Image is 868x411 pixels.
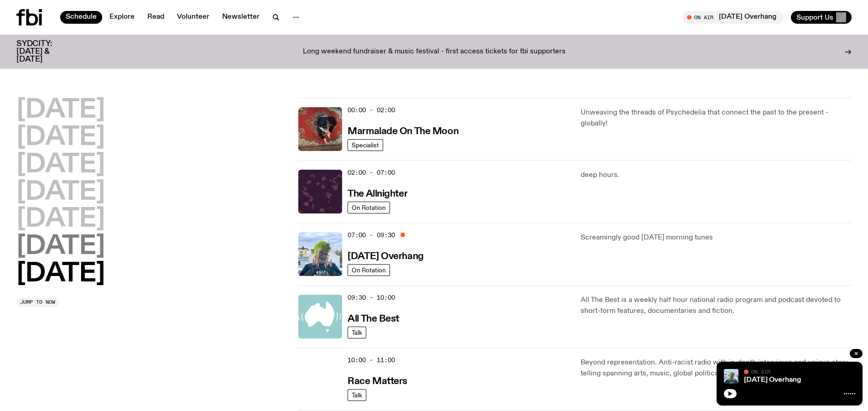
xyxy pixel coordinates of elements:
img: A photo of the Race Matters team taken in a rear view or "blindside" mirror. A bunch of people of... [298,357,342,401]
a: Race Matters [348,375,407,386]
button: [DATE] [16,207,105,232]
button: [DATE] [16,98,105,123]
span: On Rotation [352,204,386,211]
a: Volunteer [172,11,215,24]
a: Talk [348,389,366,401]
h3: SYDCITY: [DATE] & [DATE] [16,40,75,63]
h3: Marmalade On The Moon [348,127,458,136]
a: Specialist [348,139,383,151]
span: 00:00 - 02:00 [348,106,395,114]
p: Beyond representation. Anti-racist radio with in-depth interviews and unique story telling spanni... [581,357,852,379]
span: Jump to now [20,300,55,305]
button: [DATE] [16,152,105,178]
span: 07:00 - 09:30 [348,231,395,239]
span: Talk [352,391,362,398]
button: Jump to now [16,298,59,307]
h3: [DATE] Overhang [348,252,423,261]
h3: Race Matters [348,377,407,386]
span: Support Us [796,13,833,21]
span: On Rotation [352,266,386,273]
h3: The Allnighter [348,189,407,199]
span: Specialist [352,141,379,148]
span: 10:00 - 11:00 [348,356,395,364]
p: All The Best is a weekly half hour national radio program and podcast devoted to short-form featu... [581,295,852,317]
a: [DATE] Overhang [348,250,423,261]
a: Talk [348,327,366,338]
p: Long weekend fundraiser & music festival - first access tickets for fbi supporters [303,48,566,56]
button: [DATE] [16,234,105,260]
a: Read [142,11,170,24]
a: Schedule [60,11,102,24]
a: Newsletter [217,11,265,24]
a: Marmalade On The Moon [348,125,458,136]
button: Support Us [791,11,852,24]
p: Unweaving the threads of Psychedelia that connect the past to the present - globally! [581,107,852,129]
span: On Air [751,369,770,375]
span: Talk [352,329,362,336]
a: On Rotation [348,264,390,276]
a: Explore [104,11,140,24]
button: [DATE] [16,180,105,205]
a: The Allnighter [348,187,407,199]
a: All The Best [348,312,399,324]
p: deep hours. [581,170,852,181]
a: On Rotation [348,202,390,213]
img: Tommy - Persian Rug [298,107,342,151]
p: Screamingly good [DATE] morning tunes [581,232,852,243]
button: [DATE] [16,125,105,151]
span: 02:00 - 07:00 [348,168,395,177]
span: 09:30 - 10:00 [348,293,395,302]
a: [DATE] Overhang [744,376,801,384]
h3: All The Best [348,314,399,324]
button: On Air[DATE] Overhang [682,11,784,24]
button: [DATE] [16,261,105,287]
